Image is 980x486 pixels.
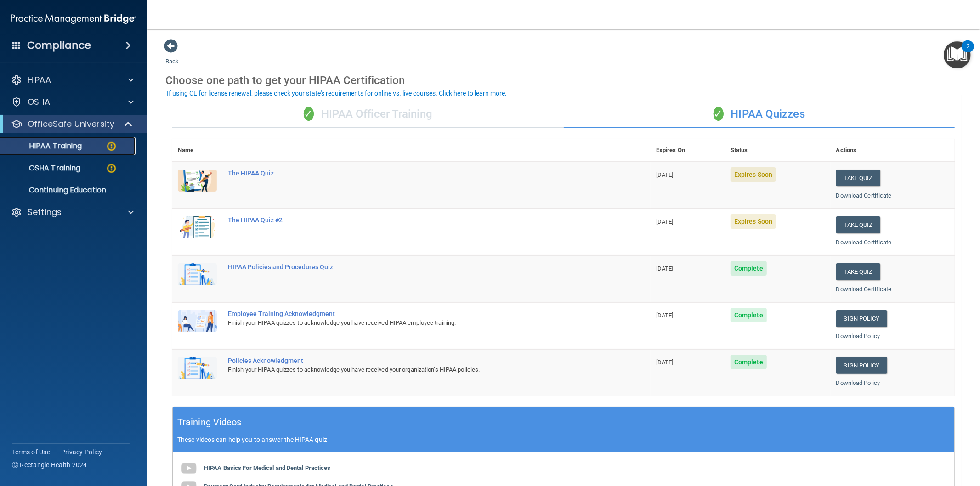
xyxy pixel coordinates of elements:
[28,96,51,107] p: OSHA
[28,74,51,85] p: HIPAA
[61,447,102,457] a: Privacy Policy
[836,379,880,386] a: Download Policy
[11,74,134,85] a: HIPAA
[656,312,674,319] span: [DATE]
[836,239,892,246] a: Download Certificate
[11,207,134,218] a: Settings
[966,46,969,58] div: 2
[836,357,887,374] a: Sign Policy
[11,119,133,130] a: OfficeSafe University
[656,359,674,366] span: [DATE]
[6,141,82,151] p: HIPAA Training
[165,67,962,94] div: Choose one path to get your HIPAA Certification
[228,216,605,224] div: The HIPAA Quiz #2
[28,207,62,218] p: Settings
[228,317,605,328] div: Finish your HIPAA quizzes to acknowledge you have received HIPAA employee training.
[204,464,331,471] b: HIPAA Basics For Medical and Dental Practices
[165,89,508,98] button: If using CE for license renewal, please check your state's requirements for online vs. live cours...
[11,96,134,107] a: OSHA
[6,186,131,195] p: Continuing Education
[167,90,507,96] div: If using CE for license renewal, please check your state's requirements for online vs. live cours...
[836,310,887,327] a: Sign Policy
[714,107,724,121] span: ✓
[836,192,892,199] a: Download Certificate
[165,47,179,65] a: Back
[12,447,50,457] a: Terms of Use
[228,357,605,364] div: Policies Acknowledgment
[228,170,605,177] div: The HIPAA Quiz
[180,459,198,478] img: gray_youtube_icon.38fcd6cc.png
[656,218,674,225] span: [DATE]
[731,355,767,369] span: Complete
[228,310,605,317] div: Employee Training Acknowledgment
[836,263,880,280] button: Take Quiz
[106,163,117,174] img: warning-circle.0cc9ac19.png
[651,139,725,162] th: Expires On
[177,414,242,430] h5: Training Videos
[836,216,880,233] button: Take Quiz
[172,139,222,162] th: Name
[28,119,114,130] p: OfficeSafe University
[106,141,117,152] img: warning-circle.0cc9ac19.png
[731,308,767,322] span: Complete
[12,460,87,469] span: Ⓒ Rectangle Health 2024
[304,107,314,121] span: ✓
[564,101,955,128] div: HIPAA Quizzes
[656,171,674,178] span: [DATE]
[836,286,892,293] a: Download Certificate
[725,139,831,162] th: Status
[656,265,674,272] span: [DATE]
[731,214,776,229] span: Expires Soon
[731,261,767,276] span: Complete
[172,101,564,128] div: HIPAA Officer Training
[228,263,605,271] div: HIPAA Policies and Procedures Quiz
[6,164,80,173] p: OSHA Training
[831,139,955,162] th: Actions
[228,364,605,375] div: Finish your HIPAA quizzes to acknowledge you have received your organization’s HIPAA policies.
[27,39,91,52] h4: Compliance
[836,333,880,339] a: Download Policy
[177,436,950,443] p: These videos can help you to answer the HIPAA quiz
[944,41,971,68] button: Open Resource Center, 2 new notifications
[11,10,136,28] img: PMB logo
[731,167,776,182] span: Expires Soon
[836,170,880,186] button: Take Quiz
